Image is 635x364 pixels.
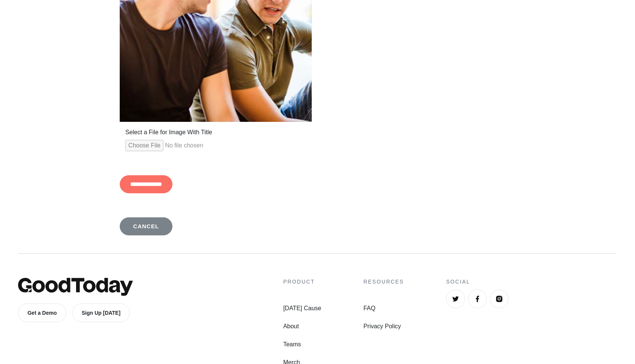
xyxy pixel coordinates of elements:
[283,278,321,286] h4: Product
[120,217,172,235] a: Cancel
[496,295,503,303] img: Instagram
[363,278,404,286] h4: Resources
[363,304,404,313] a: FAQ
[452,295,459,303] img: Twitter
[283,340,321,349] a: Teams
[490,290,509,308] a: Instagram
[283,304,321,313] a: [DATE] Cause
[363,322,404,331] a: Privacy Policy
[283,322,321,331] a: About
[72,303,130,322] a: Sign Up [DATE]
[18,303,66,322] a: Get a Demo
[18,278,133,296] img: GoodToday
[125,128,212,137] label: Select a File for Image With Title
[474,295,481,303] img: Facebook
[446,278,617,286] h4: Social
[468,290,487,308] a: Facebook
[446,290,465,308] a: Twitter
